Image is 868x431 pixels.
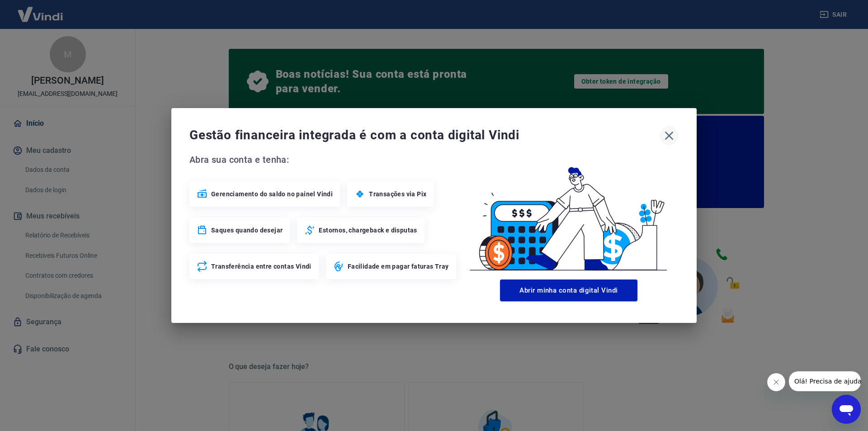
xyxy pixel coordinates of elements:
iframe: Botão para abrir a janela de mensagens [832,395,861,424]
span: Saques quando desejar [211,226,283,235]
span: Transferência entre contas Vindi [211,262,311,271]
span: Olá! Precisa de ajuda? [5,6,76,14]
iframe: Fechar mensagem [767,373,785,391]
span: Gestão financeira integrada é com a conta digital Vindi [189,126,660,144]
span: Estornos, chargeback e disputas [319,226,417,235]
button: Abrir minha conta digital Vindi [500,279,637,301]
span: Gerenciamento do saldo no painel Vindi [211,189,333,199]
span: Abra sua conta e tenha: [189,152,459,167]
iframe: Mensagem da empresa [789,371,861,391]
span: Transações via Pix [369,189,426,199]
span: Facilidade em pagar faturas Tray [348,262,449,271]
img: Good Billing [459,152,679,276]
